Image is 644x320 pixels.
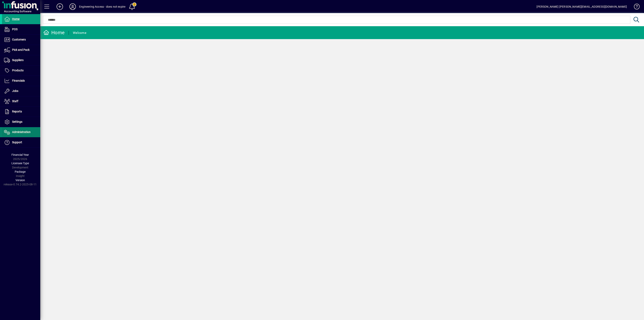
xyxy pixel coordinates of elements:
button: Profile [66,3,79,10]
span: Suppliers [12,58,24,62]
div: Home [43,29,65,36]
a: Knowledge Base [631,1,639,14]
a: Support [2,137,40,148]
a: Customers [2,35,40,45]
a: Suppliers [2,55,40,65]
span: Customers [12,38,26,41]
a: Pick and Pack [2,45,40,55]
span: Jobs [12,89,18,92]
span: Financials [12,79,25,82]
a: Reports [2,107,40,117]
span: Settings [12,120,22,123]
div: Welcome [73,30,86,36]
span: Licensee Type [11,162,29,165]
span: Support [12,141,22,144]
span: Home [12,17,20,21]
span: Package [15,170,26,173]
span: Staff [12,100,18,103]
span: Administration [12,130,31,134]
div: Engineering Access - does not expire [79,3,125,10]
div: [PERSON_NAME] [PERSON_NAME][EMAIL_ADDRESS][DOMAIN_NAME] [537,3,627,10]
a: Financials [2,76,40,86]
a: Settings [2,117,40,127]
a: Jobs [2,86,40,96]
a: POS [2,24,40,34]
span: POS [12,28,18,31]
a: Products [2,65,40,76]
a: Administration [2,127,40,137]
button: Add [53,3,66,10]
a: Staff [2,96,40,106]
span: Version [15,179,25,182]
span: Reports [12,110,22,113]
span: Pick and Pack [12,48,30,51]
span: Products [12,69,24,72]
span: Financial Year [11,153,29,156]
